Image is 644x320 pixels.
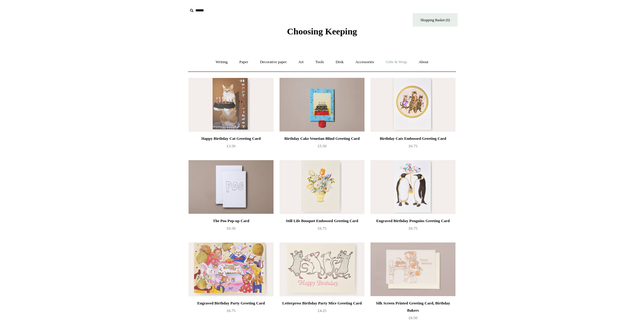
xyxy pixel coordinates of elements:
[280,78,364,132] img: Birthday Cake Venetian Blind Greeting Card
[408,226,417,230] span: £6.75
[227,308,235,313] span: £6.75
[287,31,357,35] a: Choosing Keeping
[318,144,326,148] span: £5.50
[413,13,458,27] a: Shopping Basket (0)
[280,78,364,132] a: Birthday Cake Venetian Blind Greeting Card Birthday Cake Venetian Blind Greeting Card
[370,160,455,214] a: Engraved Birthday Penguins Greeting Card Engraved Birthday Penguins Greeting Card
[372,217,454,225] div: Engraved Birthday Penguins Greeting Card
[281,300,363,307] div: Letterpress Birthday Party Mice Greeting Card
[281,135,363,142] div: Birthday Cake Venetian Blind Greeting Card
[280,242,364,296] img: Letterpress Birthday Party Mice Greeting Card
[189,160,274,214] img: The Poo Pop-up Card
[370,217,455,242] a: Engraved Birthday Penguins Greeting Card £6.75
[413,54,434,70] a: About
[293,54,309,70] a: Art
[255,54,292,70] a: Decorative paper
[370,78,455,132] img: Birthday Cats Embossed Greeting Card
[380,54,412,70] a: Gifts & Wrap
[281,217,363,225] div: Still Life Bouquet Embossed Greeting Card
[370,135,455,160] a: Birthday Cats Embossed Greeting Card £6.75
[189,242,274,296] a: Engraved Birthday Party Greeting Card Engraved Birthday Party Greeting Card
[189,242,274,296] img: Engraved Birthday Party Greeting Card
[280,160,364,214] a: Still Life Bouquet Embossed Greeting Card Still Life Bouquet Embossed Greeting Card
[408,144,417,148] span: £6.75
[189,217,274,242] a: The Poo Pop-up Card £6.50
[190,300,272,307] div: Engraved Birthday Party Greeting Card
[370,160,455,214] img: Engraved Birthday Penguins Greeting Card
[370,242,455,296] a: Silk Screen Printed Greeting Card, Birthday Bakers Silk Screen Printed Greeting Card, Birthday Ba...
[280,242,364,296] a: Letterpress Birthday Party Mice Greeting Card Letterpress Birthday Party Mice Greeting Card
[227,144,235,148] span: £3.50
[234,54,254,70] a: Paper
[287,26,357,36] span: Choosing Keeping
[280,135,364,160] a: Birthday Cake Venetian Blind Greeting Card £5.50
[408,316,417,320] span: £6.50
[190,217,272,225] div: The Poo Pop-up Card
[280,160,364,214] img: Still Life Bouquet Embossed Greeting Card
[350,54,379,70] a: Accessories
[370,242,455,296] img: Silk Screen Printed Greeting Card, Birthday Bakers
[310,54,329,70] a: Tools
[372,135,454,142] div: Birthday Cats Embossed Greeting Card
[372,300,454,314] div: Silk Screen Printed Greeting Card, Birthday Bakers
[210,54,233,70] a: Writing
[189,78,274,132] img: Happy Birthday Cat Greeting Card
[280,217,364,242] a: Still Life Bouquet Embossed Greeting Card £6.75
[318,226,326,230] span: £6.75
[330,54,349,70] a: Desk
[227,226,235,230] span: £6.50
[190,135,272,142] div: Happy Birthday Cat Greeting Card
[189,78,274,132] a: Happy Birthday Cat Greeting Card Happy Birthday Cat Greeting Card
[370,78,455,132] a: Birthday Cats Embossed Greeting Card Birthday Cats Embossed Greeting Card
[189,160,274,214] a: The Poo Pop-up Card The Poo Pop-up Card
[318,308,326,313] span: £4.25
[189,135,274,160] a: Happy Birthday Cat Greeting Card £3.50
